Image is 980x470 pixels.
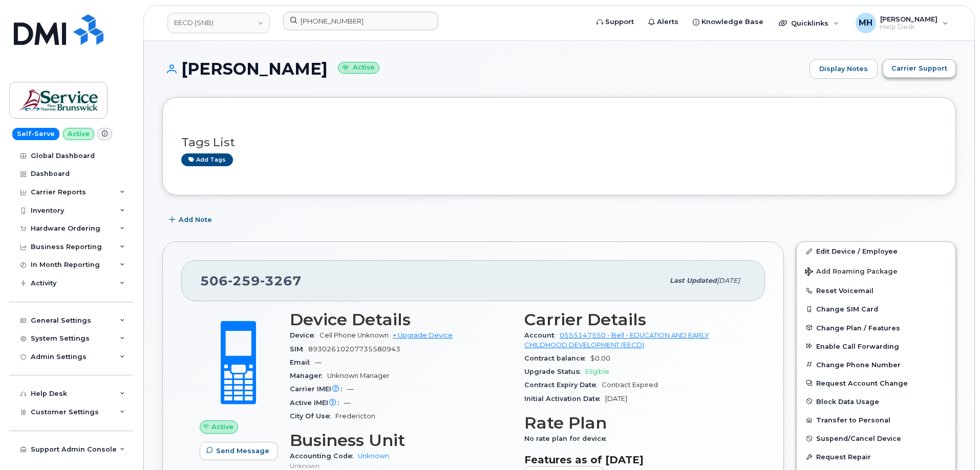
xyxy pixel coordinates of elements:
h3: Device Details [290,310,512,329]
span: 3267 [260,273,302,288]
h3: Rate Plan [524,414,747,432]
button: Reset Voicemail [797,281,955,300]
button: Add Roaming Package [797,260,955,281]
button: Change SIM Card [797,300,955,318]
p: Unknown [290,461,512,470]
span: Unknown Manager [327,372,390,379]
a: Display Notes [809,59,878,79]
h3: Tags List [181,136,937,149]
span: Account [524,331,560,339]
span: Add Note [179,215,212,225]
span: — [347,385,354,393]
span: $0.00 [590,354,610,362]
a: Unknown [358,452,389,460]
button: Transfer to Personal [797,411,955,429]
span: Upgrade Status [524,368,585,375]
span: Eligible [585,368,609,375]
button: Change Phone Number [797,355,955,374]
span: Enable Call Forwarding [816,342,899,350]
span: Send Message [216,446,269,456]
a: Add tags [181,153,233,166]
span: Contract Expired [602,381,658,389]
span: 506 [200,273,302,288]
span: Contract balance [524,354,590,362]
h3: Business Unit [290,431,512,450]
button: Carrier Support [883,59,956,78]
span: Active [211,422,233,432]
span: Last updated [670,277,717,284]
span: Email [290,359,315,366]
span: SIM [290,345,308,353]
h1: [PERSON_NAME] [162,60,804,78]
span: 89302610207735580943 [308,345,400,353]
span: Add Roaming Package [805,267,898,277]
span: 259 [228,273,260,288]
span: [DATE] [717,277,740,284]
span: Active IMEI [290,399,344,407]
button: Send Message [200,442,278,460]
span: Contract Expiry Date [524,381,602,389]
span: Carrier Support [891,63,947,73]
small: Active [338,62,379,74]
button: Request Repair [797,447,955,466]
a: 0555147550 - Bell - EDUCATION AND EARLY CHILDHOOD DEVELOPMENT (EECD) [524,331,709,348]
span: — [344,399,351,407]
span: Accounting Code [290,452,358,460]
span: City Of Use [290,412,335,420]
a: Edit Device / Employee [797,242,955,260]
button: Block Data Usage [797,392,955,411]
h3: Carrier Details [524,310,747,329]
button: Add Note [162,211,221,229]
button: Request Account Change [797,374,955,392]
span: Carrier IMEI [290,385,347,393]
span: [DATE] [605,395,627,402]
a: + Upgrade Device [393,331,453,339]
span: Change Plan / Features [816,324,900,331]
span: Fredericton [335,412,375,420]
h3: Features as of [DATE] [524,454,747,466]
button: Enable Call Forwarding [797,337,955,355]
span: Device [290,331,319,339]
button: Suspend/Cancel Device [797,429,955,447]
span: Suspend/Cancel Device [816,435,901,442]
span: Cell Phone Unknown [319,331,389,339]
span: No rate plan for device [524,435,611,442]
span: Initial Activation Date [524,395,605,402]
button: Change Plan / Features [797,319,955,337]
span: Manager [290,372,327,379]
span: — [315,359,322,366]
